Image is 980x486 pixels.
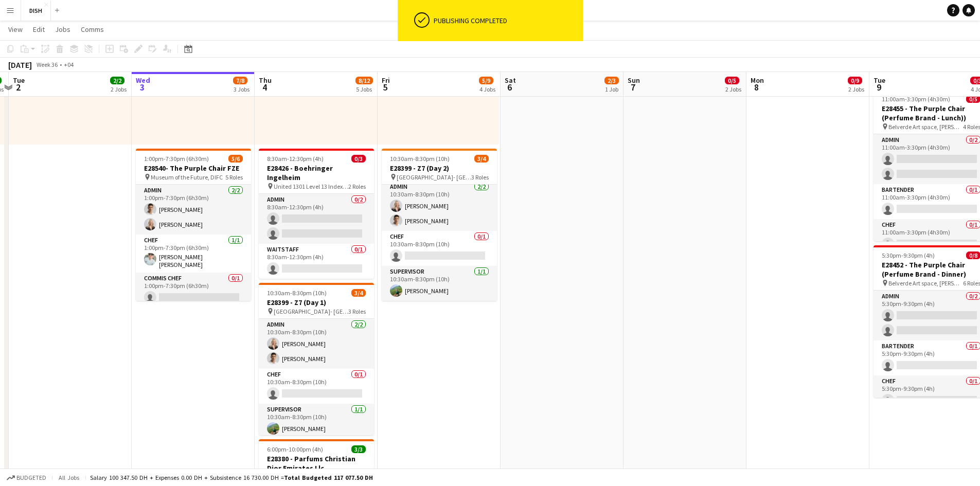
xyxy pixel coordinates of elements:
span: 3/4 [351,289,366,297]
app-card-role: Admin2/210:30am-8:30pm (10h)[PERSON_NAME][PERSON_NAME] [382,181,497,231]
app-job-card: 10:30am-8:30pm (10h)3/4E28399 - Z7 (Day 2) [GEOGRAPHIC_DATA]- [GEOGRAPHIC_DATA]3 RolesAdmin2/210:... [382,149,497,301]
span: [GEOGRAPHIC_DATA]- [GEOGRAPHIC_DATA] [397,173,471,181]
span: Jobs [55,25,70,34]
app-card-role: Supervisor1/110:30am-8:30pm (10h)[PERSON_NAME] [382,266,497,301]
h3: E28426 - Boehringer Ingelheim [259,164,374,182]
app-card-role: Commis Chef0/11:00pm-7:30pm (6h30m) [136,273,251,308]
h3: E28540- The Purple Chair FZE [136,164,251,173]
span: 5 Roles [225,173,243,181]
app-card-role: Chef0/110:30am-8:30pm (10h) [259,369,374,404]
span: 3/3 [351,445,366,453]
span: 2 [11,81,25,93]
span: Belverde Art space, [PERSON_NAME] [888,123,963,131]
app-card-role: Admin2/21:00pm-7:30pm (6h30m)[PERSON_NAME][PERSON_NAME] [136,185,251,235]
app-card-role: Admin0/28:30am-12:30pm (4h) [259,194,374,244]
span: Edit [33,25,45,34]
div: 2 Jobs [111,85,127,93]
span: Week 36 [34,61,60,68]
a: Comms [77,23,108,36]
a: Edit [29,23,49,36]
span: 3 Roles [348,308,366,315]
span: Budgeted [16,474,46,481]
span: 7 [626,81,640,93]
div: 4 Jobs [479,85,495,93]
span: 11:00am-3:30pm (4h30m) [882,95,950,103]
div: 2 Jobs [848,85,864,93]
app-card-role: Admin2/210:30am-8:30pm (10h)[PERSON_NAME][PERSON_NAME] [259,319,374,369]
span: Tue [13,76,25,85]
span: 3/4 [474,155,489,163]
span: 6 [503,81,516,93]
span: 9 [872,81,885,93]
h3: E28399 - Z7 (Day 1) [259,298,374,307]
span: 0/9 [848,77,862,84]
span: 0/3 [351,155,366,163]
span: 6:00pm-10:00pm (4h) [267,445,323,453]
span: 10:30am-8:30pm (10h) [390,155,450,163]
span: View [8,25,23,34]
div: Publishing completed [434,16,579,25]
span: Tue [874,76,885,85]
span: 2/2 [110,77,124,84]
span: Total Budgeted 117 077.50 DH [284,474,373,481]
app-card-role: Chef0/110:30am-8:30pm (10h) [382,231,497,266]
div: +04 [64,61,74,68]
div: 5 Jobs [356,85,372,93]
span: Belverde Art space, [PERSON_NAME] [888,279,963,287]
div: 2 Jobs [725,85,741,93]
a: View [4,23,27,36]
app-card-role: Chef1/11:00pm-7:30pm (6h30m)[PERSON_NAME] [PERSON_NAME] [136,235,251,273]
div: 3 Jobs [234,85,250,93]
span: Mon [751,76,764,85]
span: United 1301 Level 13 Index Tower, DIFC [274,183,348,190]
app-card-role: Waitstaff0/18:30am-12:30pm (4h) [259,244,374,279]
span: Wed [136,76,150,85]
app-job-card: 1:00pm-7:30pm (6h30m)5/6E28540- The Purple Chair FZE Museum of the Future, DIFC5 RolesAdmin2/21:0... [136,149,251,301]
span: [GEOGRAPHIC_DATA]- [GEOGRAPHIC_DATA] [274,308,348,315]
span: 7/8 [233,77,247,84]
a: Jobs [51,23,75,36]
span: Sat [505,76,516,85]
span: 8/12 [355,77,373,84]
span: Comms [81,25,104,34]
app-card-role: Supervisor1/110:30am-8:30pm (10h)[PERSON_NAME] [259,404,374,439]
button: DISH [21,1,51,21]
h3: E28399 - Z7 (Day 2) [382,164,497,173]
span: 8 [749,81,764,93]
span: 0/5 [725,77,739,84]
div: [DATE] [8,60,32,70]
span: 3 [134,81,150,93]
span: 4 [257,81,272,93]
h3: E28380 - Parfums Christian Dior Emirates Llc [259,454,374,473]
button: Budgeted [5,472,48,483]
span: Thu [259,76,272,85]
span: 8:30am-12:30pm (4h) [267,155,324,163]
span: 1:00pm-7:30pm (6h30m) [144,155,209,163]
span: 2/3 [604,77,619,84]
app-job-card: 10:30am-8:30pm (10h)3/4E28399 - Z7 (Day 1) [GEOGRAPHIC_DATA]- [GEOGRAPHIC_DATA]3 RolesAdmin2/210:... [259,283,374,435]
span: Fri [382,76,390,85]
span: All jobs [57,474,81,481]
span: 5/9 [479,77,493,84]
span: 5:30pm-9:30pm (4h) [882,251,935,259]
span: Museum of the Future, DIFC [151,173,223,181]
span: 5/6 [228,155,243,163]
div: Salary 100 347.50 DH + Expenses 0.00 DH + Subsistence 16 730.00 DH = [90,474,373,481]
span: 3 Roles [471,173,489,181]
span: 2 Roles [348,183,366,190]
span: 5 [380,81,390,93]
div: 1 Job [605,85,618,93]
app-job-card: 8:30am-12:30pm (4h)0/3E28426 - Boehringer Ingelheim United 1301 Level 13 Index Tower, DIFC2 Roles... [259,149,374,279]
span: Sun [628,76,640,85]
span: 10:30am-8:30pm (10h) [267,289,327,297]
